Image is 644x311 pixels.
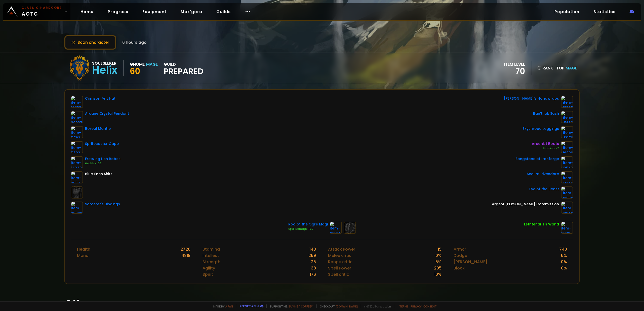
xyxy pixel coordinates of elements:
[561,202,573,214] img: item-12846
[92,60,117,66] div: Soulseeker
[288,227,328,231] div: Spell Damage +30
[85,156,120,162] div: Freezing Lich Robes
[76,7,98,17] a: Home
[529,186,559,192] div: Eye of the Beast
[85,202,120,207] div: Sorcerer's Bindings
[399,304,409,308] a: Terms
[561,96,573,108] img: item-18369
[423,304,437,308] a: Consent
[85,126,111,131] div: Boreal Mantle
[289,304,313,308] a: Buy me a coffee
[308,252,316,259] div: 259
[311,265,316,271] div: 38
[77,252,89,259] div: Mana
[85,141,119,146] div: Spritecaster Cape
[85,162,120,166] div: Health +100
[561,259,567,265] div: 0 %
[328,271,349,278] div: Spell critic
[71,141,83,153] img: item-11623
[203,259,220,265] div: Strength
[71,156,83,168] img: item-14340
[566,65,577,71] span: Mage
[328,265,351,271] div: Spell Power
[164,67,204,75] span: Prepared
[550,7,583,17] a: Population
[559,246,567,252] div: 740
[85,171,112,177] div: Blue Linen Shirt
[435,259,441,265] div: 5 %
[561,171,573,183] img: item-13345
[85,96,115,101] div: Crimson Felt Hat
[561,252,567,259] div: 5 %
[492,202,559,207] div: Argent [PERSON_NAME] Commission
[527,171,559,177] div: Seal of Rivendare
[22,6,62,10] small: Classic Hardcore
[561,156,573,168] img: item-12543
[225,304,233,308] a: a fan
[77,246,90,252] div: Health
[330,222,342,234] img: item-18534
[203,252,219,259] div: Intellect
[310,271,316,278] div: 176
[454,265,465,271] div: Block
[85,111,129,116] div: Arcane Crystal Pendant
[561,265,567,271] div: 0 %
[522,126,559,131] div: Skyshroud Leggings
[533,111,559,116] div: Ban'thok Sash
[240,304,259,308] a: Report a bug
[203,271,213,278] div: Spirit
[3,3,70,20] a: Classic HardcoreAOTC
[561,186,573,199] img: item-13968
[589,7,620,17] a: Statistics
[434,271,441,278] div: 10 %
[515,156,559,162] div: Songstone of Ironforge
[71,126,83,138] img: item-11782
[64,35,116,50] button: Scan character
[130,65,140,77] span: 60
[138,7,171,17] a: Equipment
[164,61,204,75] div: guild
[361,304,391,308] span: v. d752d5 - production
[454,259,487,265] div: [PERSON_NAME]
[537,65,553,71] div: rank
[328,246,355,252] div: Attack Power
[532,141,559,146] div: Arcanist Boots
[180,246,190,252] div: 2720
[92,66,117,74] div: Helix
[524,222,559,227] div: Lethtendris's Wand
[104,7,132,17] a: Progress
[311,259,316,265] div: 25
[266,304,313,308] span: Support me,
[504,67,525,75] div: 70
[210,304,233,308] span: Made by
[434,265,441,271] div: 205
[203,246,220,252] div: Stamina
[316,304,358,308] span: Checkout
[22,6,62,18] span: AOTC
[504,61,525,67] div: item level
[328,259,352,265] div: Range critic
[556,65,577,71] div: Top
[454,252,467,259] div: Dodge
[71,111,83,123] img: item-20037
[561,111,573,123] img: item-11662
[438,246,441,252] div: 15
[561,222,573,234] img: item-18301
[309,246,316,252] div: 143
[411,304,421,308] a: Privacy
[288,222,328,227] div: Rod of the Ogre Magi
[122,39,147,46] span: 6 hours ago
[71,96,83,108] img: item-18727
[146,61,158,67] div: Mage
[203,265,215,271] div: Agility
[328,252,351,259] div: Melee critic
[177,7,206,17] a: Mak'gora
[504,96,559,101] div: [PERSON_NAME]'s Handwraps
[130,61,145,67] div: Gnome
[532,146,559,150] div: Stamina +7
[561,126,573,138] img: item-13170
[71,171,83,183] img: item-2577
[71,202,83,214] img: item-22063
[336,304,358,308] a: [DOMAIN_NAME]
[454,246,466,252] div: Armor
